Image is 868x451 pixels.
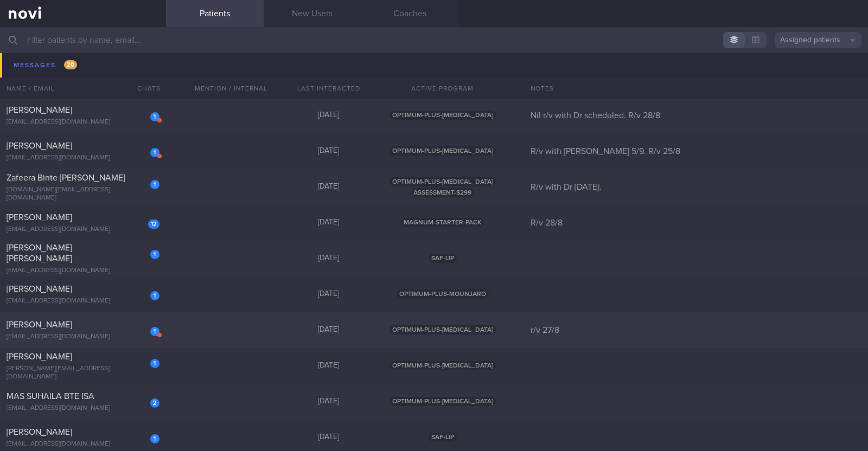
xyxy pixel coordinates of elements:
div: [EMAIL_ADDRESS][DOMAIN_NAME] [7,404,159,413]
span: [PERSON_NAME] [7,141,72,150]
span: SAF-LIP [429,433,457,442]
div: [DATE] [280,325,378,335]
div: [PERSON_NAME][EMAIL_ADDRESS][DOMAIN_NAME] [7,365,159,381]
div: [DATE] [280,182,378,192]
div: R/v with Dr [DATE]. [524,182,868,192]
div: 1 [150,327,159,336]
div: [DOMAIN_NAME][EMAIL_ADDRESS][DOMAIN_NAME] [7,186,159,202]
div: 1 [150,250,159,259]
div: 1 [150,76,159,86]
span: ASSESSMENT-$299 [411,188,474,197]
span: [PERSON_NAME] [7,213,72,222]
span: MAGNUM-STARTER-PACK [401,218,484,227]
span: [PERSON_NAME] [7,285,72,293]
div: [DATE] [280,146,378,156]
div: Nil r/v with Dr scheduled. R/v 28/8 [524,110,868,121]
button: Assigned patients [775,32,861,48]
span: SAF-LIP [429,254,457,263]
span: OPTIMUM-PLUS-[MEDICAL_DATA] [390,146,496,156]
span: OPTIMUM-PLUS-MOUNJARO [397,289,489,299]
div: [EMAIL_ADDRESS][DOMAIN_NAME] [7,333,159,341]
span: Zafeera Binte [PERSON_NAME] [7,173,125,182]
span: [PERSON_NAME] [7,320,72,329]
div: r/v 27/8 [524,325,868,336]
span: OPTIMUM-PLUS-[MEDICAL_DATA] [390,177,496,186]
div: R/v with [PERSON_NAME] 5/9. R/v 25/8 [524,146,868,157]
div: [DATE] [280,75,378,85]
div: 1 [150,359,159,368]
span: [PERSON_NAME] [7,70,72,79]
div: 12 [148,220,159,229]
div: [EMAIL_ADDRESS][DOMAIN_NAME] [7,440,159,448]
span: [PERSON_NAME] [7,428,72,436]
div: [DATE] [280,433,378,442]
span: OPTIMUM-PLUS-[MEDICAL_DATA] [390,325,496,334]
div: [EMAIL_ADDRESS][DOMAIN_NAME] [7,225,159,234]
span: MAS SUHAILA BTE ISA [7,392,94,401]
div: [DATE] [280,254,378,263]
div: [EMAIL_ADDRESS][DOMAIN_NAME] [7,267,159,275]
div: [DATE] [280,218,378,228]
span: SAF-LIP [429,75,457,84]
div: R/v 28/8 [524,217,868,228]
div: 1 [150,291,159,300]
div: 1 [150,148,159,157]
div: 1 [150,180,159,189]
div: 1 [150,112,159,121]
div: [DATE] [280,111,378,120]
div: 1 [150,434,159,443]
div: [DATE] [280,361,378,371]
div: [DATE] [280,397,378,407]
div: [DATE] [280,289,378,299]
div: [EMAIL_ADDRESS][DOMAIN_NAME] [7,154,159,162]
div: [EMAIL_ADDRESS][DOMAIN_NAME] [7,118,159,126]
span: OPTIMUM-PLUS-[MEDICAL_DATA] [390,397,496,406]
span: [PERSON_NAME] [7,352,72,361]
div: [EMAIL_ADDRESS][DOMAIN_NAME] [7,82,159,91]
span: [PERSON_NAME] [7,106,72,114]
div: [EMAIL_ADDRESS][DOMAIN_NAME] [7,297,159,305]
div: 2 [150,398,159,408]
span: [PERSON_NAME] [PERSON_NAME] [7,243,72,263]
span: OPTIMUM-PLUS-[MEDICAL_DATA] [390,361,496,370]
span: OPTIMUM-PLUS-[MEDICAL_DATA] [390,111,496,120]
